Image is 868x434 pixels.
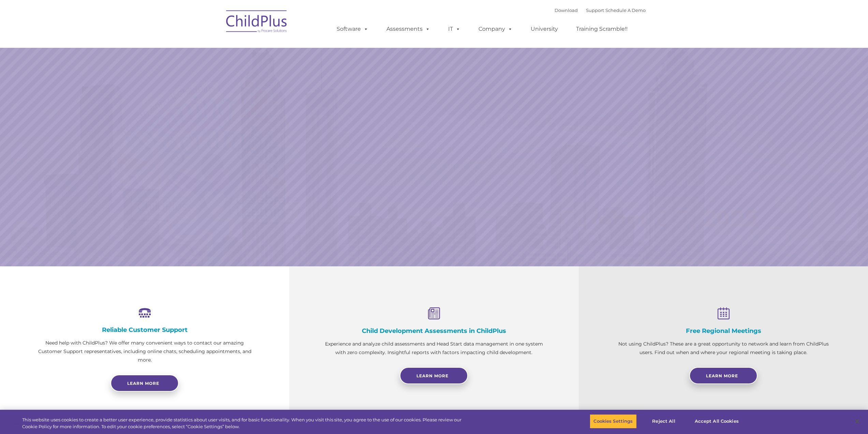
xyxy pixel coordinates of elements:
[323,340,544,357] p: Experience and analyze child assessments and Head Start data management in one system with zero c...
[613,340,834,357] p: Not using ChildPlus? These are a great opportunity to network and learn from ChildPlus users. Fin...
[416,373,448,378] span: Learn More
[34,326,255,334] h4: Reliable Customer Support
[586,8,604,13] a: Support
[590,259,734,298] a: Learn More
[223,5,291,40] img: ChildPlus by Procare Solutions
[689,367,757,384] a: Learn More
[691,414,742,429] button: Accept All Cookies
[524,22,565,36] a: University
[400,367,468,384] a: Learn More
[605,8,646,13] a: Schedule A Demo
[569,22,634,36] a: Training Scramble!!
[555,8,578,13] a: Download
[22,417,477,430] div: This website uses cookies to create a better user experience, provide statistics about user visit...
[111,375,179,392] a: Learn more
[380,22,437,36] a: Assessments
[555,8,646,13] font: |
[590,414,636,429] button: Cookies Settings
[706,373,738,378] span: Learn More
[613,327,834,335] h4: Free Regional Meetings
[850,414,865,429] button: Close
[643,414,685,429] button: Reject All
[34,339,255,364] p: Need help with ChildPlus? We offer many convenient ways to contact our amazing Customer Support r...
[323,327,544,335] h4: Child Development Assessments in ChildPlus
[472,22,519,36] a: Company
[127,381,159,386] span: Learn more
[441,22,467,36] a: IT
[330,22,375,36] a: Software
